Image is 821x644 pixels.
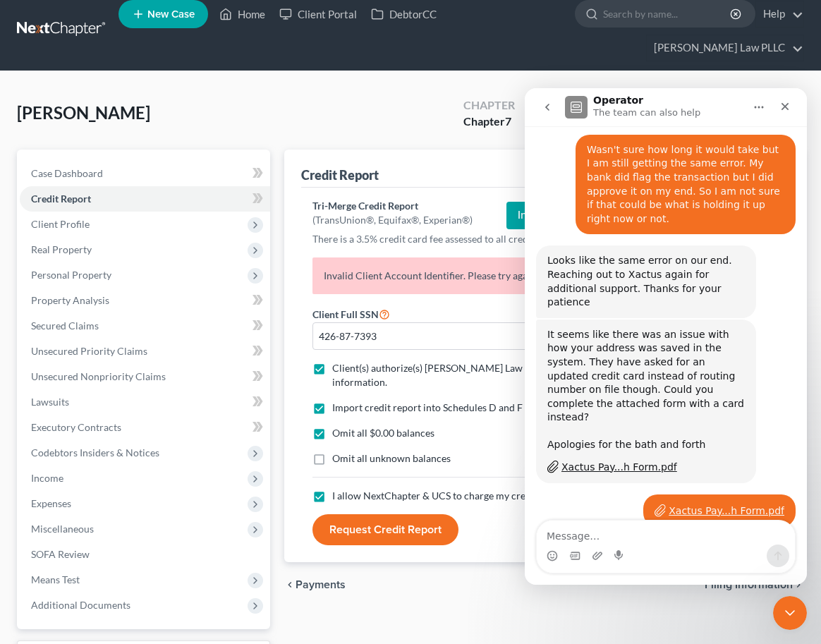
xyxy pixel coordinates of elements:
[312,308,379,320] span: Client Full SSN
[31,446,159,458] span: Codebtors Insiders & Notices
[20,186,270,212] a: Credit Report
[332,401,523,413] span: Import credit report into Schedules D and F
[31,193,91,205] span: Credit Report
[284,579,296,590] i: chevron_left
[31,472,63,484] span: Income
[312,213,473,227] div: (TransUnion®, Equifax®, Experian®)
[463,114,515,130] div: Chapter
[31,243,92,255] span: Real Property
[31,294,109,306] span: Property Analysis
[506,202,619,229] div: Individual: $38.25
[705,579,793,590] span: Filing Information
[31,320,99,332] span: Secured Claims
[17,102,150,123] span: [PERSON_NAME]
[212,1,272,27] a: Home
[31,269,111,281] span: Personal Property
[312,322,537,351] input: XXX-XX-XXXX
[272,1,364,27] a: Client Portal
[31,523,94,535] span: Miscellaneous
[20,339,270,364] a: Unsecured Priority Claims
[31,396,69,408] span: Lawsuits
[20,161,270,186] a: Case Dashboard
[793,579,804,590] i: chevron_right
[705,579,804,590] button: Filing Information chevron_right
[647,35,803,61] a: [PERSON_NAME] Law PLLC
[332,362,750,388] span: Client(s) authorize(s) [PERSON_NAME] Law PLLC to obtain information regarding his/her credit info...
[31,497,71,509] span: Expenses
[31,421,121,433] span: Executory Contracts
[332,452,451,464] span: Omit all unknown balances
[31,599,130,611] span: Additional Documents
[332,427,434,439] span: Omit all $0.00 balances
[284,579,346,590] button: chevron_left Payments
[31,370,166,382] span: Unsecured Nonpriority Claims
[773,596,807,630] iframe: Intercom live chat
[20,389,270,415] a: Lawsuits
[312,514,458,545] button: Request Credit Report
[20,415,270,440] a: Executory Contracts
[332,490,722,502] span: I allow NextChapter & UCS to charge my credit card on file to download this credit report
[505,114,511,128] span: 7
[301,166,379,183] div: Credit Report
[312,199,473,213] div: Tri-Merge Credit Report
[463,97,515,114] div: Chapter
[312,232,776,246] p: There is a 3.5% credit card fee assessed to all credit card transactions through Xactus.
[31,218,90,230] span: Client Profile
[364,1,444,27] a: DebtorCC
[20,313,270,339] a: Secured Claims
[31,548,90,560] span: SOFA Review
[31,573,80,585] span: Means Test
[525,88,807,585] iframe: Intercom live chat
[312,257,776,294] p: Invalid Client Account Identifier. Please try again.
[603,1,732,27] input: Search by name...
[147,9,195,20] span: New Case
[296,579,346,590] span: Payments
[20,542,270,567] a: SOFA Review
[31,345,147,357] span: Unsecured Priority Claims
[756,1,803,27] a: Help
[20,288,270,313] a: Property Analysis
[31,167,103,179] span: Case Dashboard
[20,364,270,389] a: Unsecured Nonpriority Claims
